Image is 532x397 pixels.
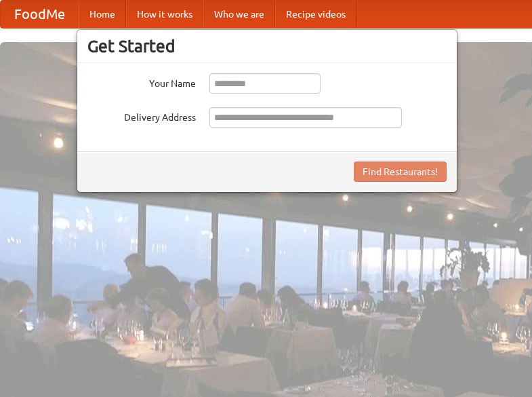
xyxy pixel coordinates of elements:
[87,73,196,90] label: Your Name
[1,1,79,28] a: FoodMe
[87,36,447,56] h3: Get Started
[354,162,447,182] button: Find Restaurants!
[79,1,126,28] a: Home
[126,1,203,28] a: How it works
[275,1,356,28] a: Recipe videos
[87,107,196,124] label: Delivery Address
[203,1,275,28] a: Who we are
